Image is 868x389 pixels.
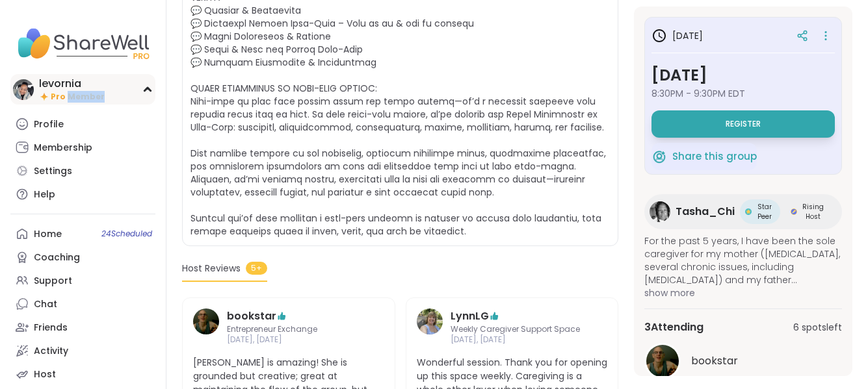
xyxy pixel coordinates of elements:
div: Friends [34,321,68,334]
span: Rising Host [800,202,826,221]
a: Help [10,182,155,206]
img: bookstar [193,308,219,334]
span: Tasha_Chi [676,204,735,220]
img: Tasha_Chi [650,201,670,222]
span: 24 Scheduled [101,229,152,239]
div: Help [34,188,55,201]
a: Home24Scheduled [10,222,155,245]
span: Weekly Caregiver Support Space [451,324,580,335]
div: Coaching [34,251,80,264]
a: Activity [10,339,155,362]
span: 6 spots left [793,321,842,334]
span: Pro Member [51,92,105,103]
div: Home [34,228,62,241]
img: Star Peer [745,208,752,215]
img: levornia [13,79,34,100]
img: Rising Host [791,208,797,215]
span: show more [644,286,842,299]
span: Host Reviews [182,262,241,275]
a: Tasha_ChiTasha_ChiStar PeerStar PeerRising HostRising Host [644,194,842,229]
button: Register [651,110,835,138]
img: LynnLG [417,308,443,334]
div: Support [34,275,72,288]
a: Chat [10,292,155,316]
button: Share this group [651,143,757,170]
a: bookstarbookstar [644,343,842,379]
div: Activity [34,345,68,358]
a: bookstar [227,308,276,324]
span: Star Peer [754,202,775,221]
div: Host [34,368,56,381]
span: 5+ [246,262,267,275]
span: [DATE], [DATE] [451,334,580,345]
img: bookstar [646,345,679,377]
h3: [DATE] [651,28,703,44]
img: ShareWell Logomark [651,149,667,164]
a: Friends [10,316,155,339]
a: Settings [10,159,155,182]
span: Register [726,119,761,129]
span: Share this group [672,149,757,164]
div: Chat [34,298,57,311]
a: Host [10,362,155,386]
img: ShareWell Nav Logo [10,21,155,66]
div: Settings [34,165,72,178]
h3: [DATE] [651,64,835,87]
a: Support [10,269,155,292]
div: Profile [34,118,64,131]
a: Coaching [10,245,155,269]
div: levornia [39,77,105,91]
a: Profile [10,112,155,136]
span: [DATE], [DATE] [227,334,350,345]
span: 3 Attending [644,320,704,335]
span: Entrepreneur Exchange [227,324,350,335]
a: Membership [10,136,155,159]
a: bookstar [193,308,219,346]
span: For the past 5 years, I have been the sole caregiver for my mother ([MEDICAL_DATA], several chron... [644,234,842,286]
a: LynnLG [417,308,443,346]
div: Membership [34,142,92,155]
a: LynnLG [451,308,489,324]
span: bookstar [691,353,738,369]
span: 8:30PM - 9:30PM EDT [651,87,835,100]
